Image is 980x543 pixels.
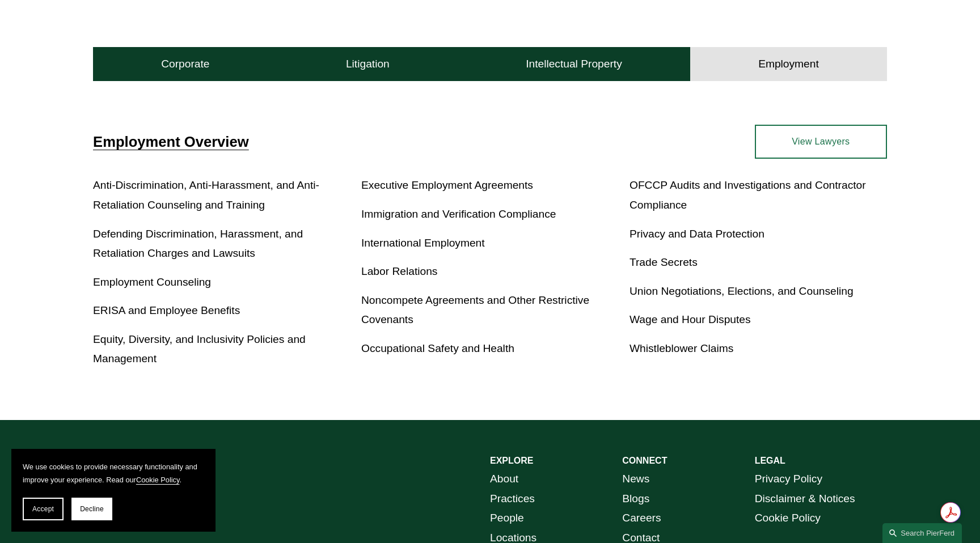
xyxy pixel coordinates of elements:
a: Disclaimer & Notices [755,489,855,509]
span: Accept [32,505,54,513]
a: Employment Overview [93,134,249,150]
a: Executive Employment Agreements [361,179,533,191]
a: Trade Secrets [630,256,698,268]
a: Employment Counseling [93,276,211,288]
a: Cookie Policy [755,508,821,528]
a: Occupational Safety and Health [361,342,514,354]
a: Privacy Policy [755,469,822,489]
p: We use cookies to provide necessary functionality and improve your experience. Read our . [23,460,204,486]
a: Wage and Hour Disputes [630,313,751,325]
h4: Intellectual Property [526,57,622,71]
span: Decline [80,505,104,513]
a: News [622,469,649,489]
button: Accept [23,498,64,520]
strong: EXPLORE [490,456,533,465]
strong: CONNECT [622,456,667,465]
a: Cookie Policy [136,476,180,484]
a: Privacy and Data Protection [630,228,764,240]
a: About [490,469,518,489]
a: ERISA and Employee Benefits [93,304,240,316]
strong: LEGAL [755,456,785,465]
a: Labor Relations [361,265,437,277]
button: Decline [71,498,112,520]
a: Search this site [882,523,962,543]
h4: Litigation [346,57,390,71]
a: Careers [622,508,661,528]
a: OFCCP Audits and Investigations and Contractor Compliance [630,179,866,211]
a: International Employment [361,237,485,249]
h4: Corporate [161,57,209,71]
a: Immigration and Verification Compliance [361,208,556,220]
a: Practices [490,489,535,509]
h4: Employment [758,57,819,71]
a: Noncompete Agreements and Other Restrictive Covenants [361,294,589,326]
a: Anti-Discrimination, Anti-Harassment, and Anti-Retaliation Counseling and Training [93,179,319,211]
a: Whistleblower Claims [630,342,733,354]
a: Union Negotiations, Elections, and Counseling [630,285,854,297]
section: Cookie banner [11,449,216,532]
a: Blogs [622,489,649,509]
a: Defending Discrimination, Harassment, and Retaliation Charges and Lawsuits [93,228,303,260]
a: Equity, Diversity, and Inclusivity Policies and Management [93,333,306,365]
a: View Lawyers [755,125,887,159]
a: People [490,508,524,528]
